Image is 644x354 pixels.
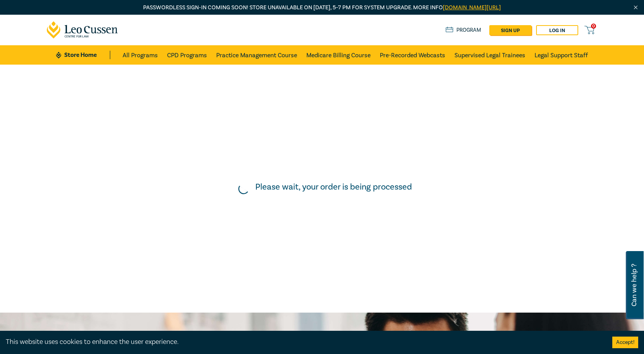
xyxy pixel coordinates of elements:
[47,3,598,12] p: Passwordless sign-in coming soon! Store unavailable on [DATE], 5–7 PM for system upgrade. More info
[255,182,412,192] h5: Please wait, your order is being processed
[536,25,578,35] a: Log in
[612,337,638,348] button: Accept cookies
[167,45,207,65] a: CPD Programs
[380,45,445,65] a: Pre-Recorded Webcasts
[591,24,596,29] span: 0
[306,45,371,65] a: Medicare Billing Course
[443,4,501,11] a: [DOMAIN_NAME][URL]
[216,45,297,65] a: Practice Management Course
[123,45,158,65] a: All Programs
[6,337,601,347] div: This website uses cookies to enhance the user experience.
[489,25,531,35] a: sign up
[632,4,639,11] img: Close
[446,26,482,34] a: Program
[630,256,638,315] span: Can we help ?
[535,45,588,65] a: Legal Support Staff
[56,51,110,59] a: Store Home
[454,45,525,65] a: Supervised Legal Trainees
